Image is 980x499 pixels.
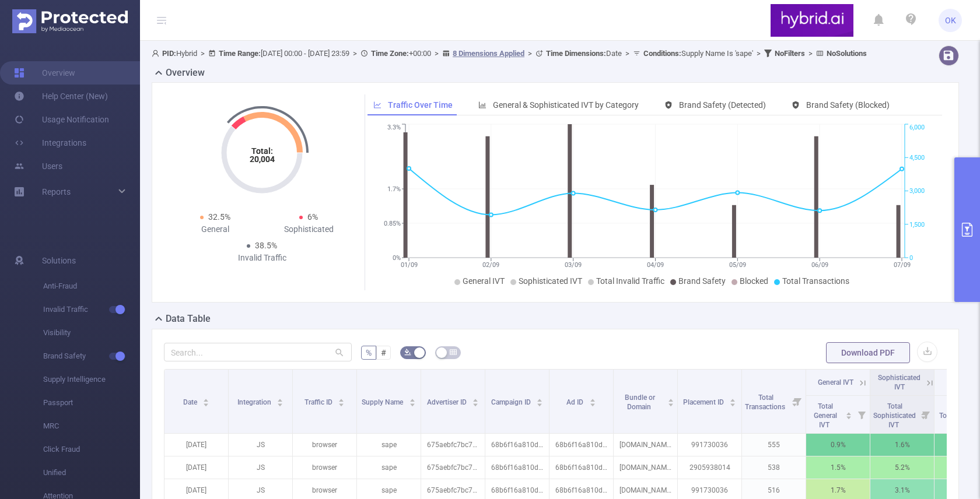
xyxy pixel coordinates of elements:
[251,146,273,156] tspan: Total:
[409,397,416,404] div: Sort
[536,397,543,404] div: Sort
[215,252,309,264] div: Invalid Traffic
[643,49,753,58] span: Supply Name Is 'sape'
[381,348,386,357] span: #
[939,412,968,420] span: Total IVT
[183,398,199,406] span: Date
[43,345,140,368] span: Brand Safety
[43,368,140,391] span: Supply Intelligence
[826,342,910,363] button: Download PDF
[255,241,277,250] span: 38.5%
[643,49,681,58] b: Conditions :
[250,154,275,164] tspan: 20,004
[307,212,318,222] span: 6%
[293,456,356,479] p: browser
[409,402,415,405] i: icon: caret-down
[229,456,292,479] p: JS
[893,261,910,269] tspan: 07/09
[742,434,806,456] p: 555
[14,85,108,108] a: Help Center (New)
[169,223,262,236] div: General
[262,223,355,236] div: Sophisticated
[870,456,934,479] p: 5.2%
[667,397,674,404] div: Sort
[945,9,956,32] span: OK
[43,414,140,438] span: MRC
[152,49,867,58] span: Hybrid [DATE] 00:00 - [DATE] 23:59 +00:00
[421,456,485,479] p: 675aebfc7bc72f69f4749190
[357,456,421,479] p: sape
[668,397,674,400] i: icon: caret-up
[42,187,71,196] span: Reports
[622,49,633,58] span: >
[806,100,890,110] span: Brand Safety (Blocked)
[219,49,261,58] b: Time Range:
[277,402,283,405] i: icon: caret-down
[164,343,352,361] input: Search...
[589,397,596,400] i: icon: caret-up
[811,261,828,269] tspan: 06/09
[537,397,543,400] i: icon: caret-up
[549,434,613,456] p: 68b6f16a810d986a248d6b5b
[846,414,852,418] i: icon: caret-down
[485,456,549,479] p: 68b6f16a810d986a248d6b59
[775,49,805,58] b: No Filters
[14,131,86,154] a: Integrations
[565,261,582,269] tspan: 03/09
[909,221,925,229] tspan: 1,500
[164,434,228,456] p: [DATE]
[373,101,381,109] i: icon: line-chart
[818,378,853,386] span: General IVT
[827,49,867,58] b: No Solutions
[537,402,543,405] i: icon: caret-down
[729,261,745,269] tspan: 05/09
[909,254,913,262] tspan: 0
[789,370,806,433] i: Filter menu
[549,456,613,479] p: 68b6f16a810d986a248d6b5b
[740,276,768,286] span: Blocked
[362,398,405,406] span: Supply Name
[566,398,585,406] span: Ad ID
[237,398,273,406] span: Integration
[806,434,870,456] p: 0.9%
[589,402,596,405] i: icon: caret-down
[678,456,741,479] p: 2905938014
[164,456,228,479] p: [DATE]
[729,397,736,404] div: Sort
[162,49,176,58] b: PID:
[277,397,283,400] i: icon: caret-up
[393,254,401,262] tspan: 0%
[524,49,535,58] span: >
[473,402,479,405] i: icon: caret-down
[421,434,485,456] p: 675aebfc7bc72f69f4749190
[14,61,75,85] a: Overview
[870,434,934,456] p: 1.6%
[742,456,806,479] p: 538
[668,402,674,405] i: icon: caret-down
[14,108,109,131] a: Usage Notification
[43,461,140,484] span: Unified
[478,101,487,109] i: icon: bar-chart
[614,456,677,479] p: [DOMAIN_NAME]
[450,349,457,356] i: icon: table
[472,397,479,404] div: Sort
[43,391,140,414] span: Passport
[647,261,664,269] tspan: 04/09
[42,249,76,272] span: Solutions
[203,402,209,405] i: icon: caret-down
[453,49,524,58] u: 8 Dimensions Applied
[846,410,852,414] i: icon: caret-up
[42,180,71,203] a: Reports
[845,410,852,417] div: Sort
[909,124,925,132] tspan: 6,000
[805,49,816,58] span: >
[304,398,334,406] span: Traffic ID
[878,374,921,391] span: Sophisticated IVT
[625,393,655,411] span: Bundle or Domain
[14,154,62,178] a: Users
[679,100,766,110] span: Brand Safety (Detected)
[909,188,925,195] tspan: 3,000
[806,456,870,479] p: 1.5%
[546,49,606,58] b: Time Dimensions :
[678,434,741,456] p: 991730036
